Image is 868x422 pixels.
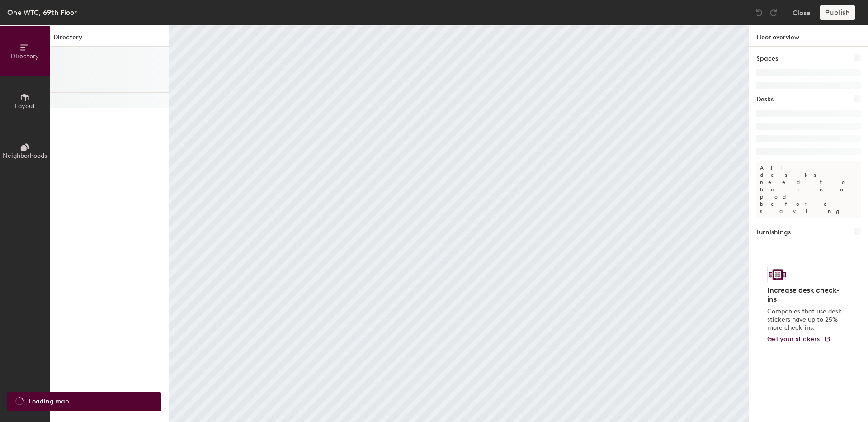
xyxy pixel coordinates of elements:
[756,161,861,218] p: All desks need to be in a pod before saving
[767,335,820,343] span: Get your stickers
[767,308,844,332] p: Companies that use desk stickers have up to 25% more check-ins.
[50,33,169,47] h1: Directory
[767,336,831,343] a: Get your stickers
[756,95,774,104] h1: Desks
[767,286,844,304] h4: Increase desk check-ins
[769,8,778,17] img: Redo
[3,152,47,160] span: Neighborhoods
[756,228,791,237] h1: Furnishings
[29,397,76,407] span: Loading map ...
[11,52,39,60] span: Directory
[793,5,811,20] button: Close
[756,54,778,64] h1: Spaces
[755,8,764,17] img: Undo
[169,25,749,422] canvas: Map
[15,102,35,110] span: Layout
[749,25,868,47] h1: Floor overview
[7,7,77,18] div: One WTC, 69th Floor
[767,267,788,282] img: Sticker logo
